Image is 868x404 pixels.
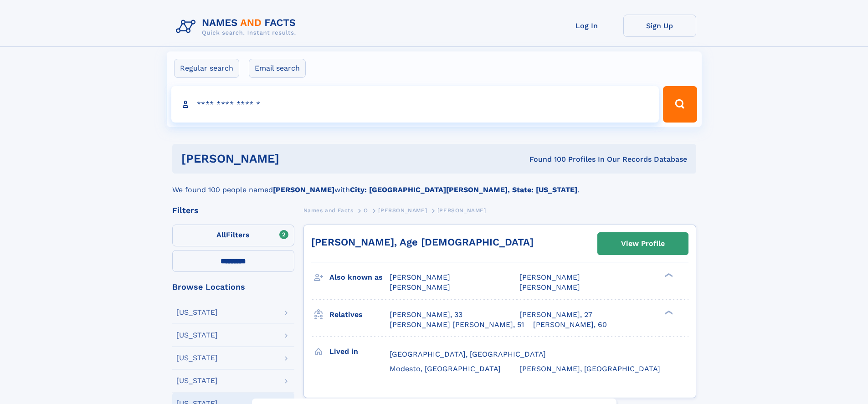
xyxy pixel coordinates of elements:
[176,377,218,384] div: [US_STATE]
[273,185,334,194] b: [PERSON_NAME]
[174,59,239,78] label: Regular search
[390,364,501,373] span: Modesto, [GEOGRAPHIC_DATA]
[390,283,450,291] span: [PERSON_NAME]
[171,86,659,123] input: search input
[550,15,623,37] a: Log In
[329,344,390,359] h3: Lived in
[181,153,405,164] h1: [PERSON_NAME]
[663,309,673,315] div: ❯
[172,283,294,291] div: Browse Locations
[329,307,390,322] h3: Relatives
[249,59,306,78] label: Email search
[329,270,390,285] h3: Also known as
[519,273,580,281] span: [PERSON_NAME]
[663,272,673,278] div: ❯
[364,205,368,216] a: O
[390,273,450,281] span: [PERSON_NAME]
[623,15,696,37] a: Sign Up
[350,185,577,194] b: City: [GEOGRAPHIC_DATA][PERSON_NAME], State: [US_STATE]
[598,233,688,255] a: View Profile
[533,320,607,330] a: [PERSON_NAME], 60
[378,207,427,214] span: [PERSON_NAME]
[216,230,226,239] span: All
[172,174,696,195] div: We found 100 people named with .
[378,205,427,216] a: [PERSON_NAME]
[390,320,524,330] a: [PERSON_NAME] [PERSON_NAME], 51
[303,205,354,216] a: Names and Facts
[172,15,303,39] img: Logo Names and Facts
[176,309,218,316] div: [US_STATE]
[519,364,660,373] span: [PERSON_NAME], [GEOGRAPHIC_DATA]
[311,236,534,248] a: [PERSON_NAME], Age [DEMOGRAPHIC_DATA]
[437,207,486,214] span: [PERSON_NAME]
[621,233,665,254] div: View Profile
[176,354,218,362] div: [US_STATE]
[390,310,462,320] a: [PERSON_NAME], 33
[390,350,546,358] span: [GEOGRAPHIC_DATA], [GEOGRAPHIC_DATA]
[364,207,368,214] span: O
[172,206,294,215] div: Filters
[519,283,580,291] span: [PERSON_NAME]
[176,332,218,339] div: [US_STATE]
[663,86,697,123] button: Search Button
[404,154,687,164] div: Found 100 Profiles In Our Records Database
[172,225,294,246] label: Filters
[519,310,592,320] a: [PERSON_NAME], 27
